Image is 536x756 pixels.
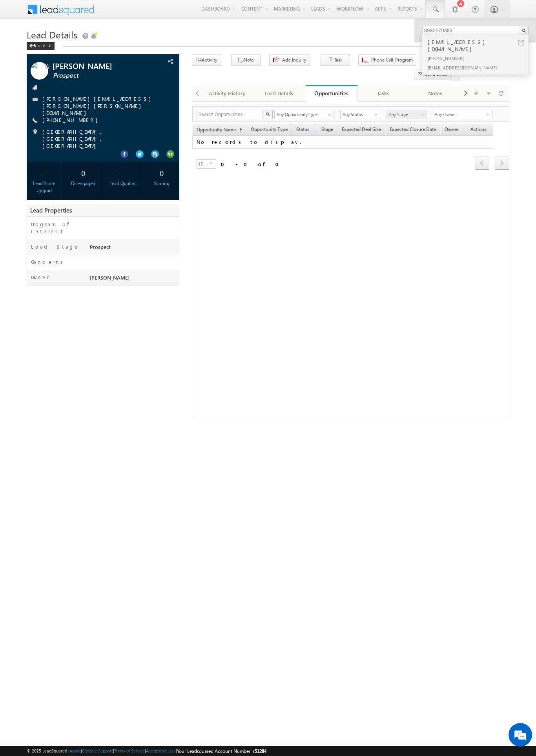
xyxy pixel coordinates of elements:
[107,165,138,180] div: --
[107,242,142,252] em: Start Chat
[475,156,489,170] span: prev
[29,180,60,194] div: Lead Score Upgrad
[312,89,352,97] div: Opportunities
[177,748,266,754] span: Your Leadsquared Account Number is
[338,125,385,135] a: Expected Deal Size
[192,136,494,149] td: No records to display.
[202,85,253,102] a: Activity History
[387,111,424,118] span: Any Stage
[321,126,333,132] span: Stage
[426,53,531,63] div: [PHONE_NUMBER]
[236,127,242,133] span: (sorted ascending)
[414,69,451,80] button: Send Email
[409,85,461,102] a: Notes
[371,56,413,64] span: Phone Call_Program
[27,42,55,50] div: Back
[88,243,179,254] div: Prospect
[27,28,77,41] span: Lead Details
[107,180,138,187] div: Lead Quality
[27,747,266,755] span: © 2025 LeadSquared | | | | |
[221,160,284,169] div: 0 - 0 of 0
[52,62,146,70] span: [PERSON_NAME]
[275,111,329,118] span: Any Opportunity Type
[386,125,440,135] a: Expected Closure Date
[255,748,266,754] span: 51284
[208,89,246,98] div: Activity History
[269,55,310,66] button: Add Inquiry
[422,26,529,35] input: Search Leads
[306,85,357,102] a: Opportunities
[68,165,99,180] div: 0
[129,4,148,23] div: Minimize live chat window
[41,41,132,51] div: Chat with us now
[342,126,381,132] span: Expected Deal Size
[13,41,33,51] img: d_60004797649_company_0_60004797649
[193,125,246,135] a: Opportunity Name(sorted ascending)
[42,128,165,149] span: [GEOGRAPHIC_DATA], [GEOGRAPHIC_DATA], [GEOGRAPHIC_DATA]
[146,748,176,753] a: Acceptable Use
[197,127,236,133] span: Opportunity Name
[495,157,509,170] a: next
[253,85,305,102] a: Lead Details
[475,157,489,170] a: prev
[340,110,380,119] a: Any Status
[482,111,492,118] a: Show All Items
[31,243,79,250] label: Lead Stage
[30,206,72,214] span: Lead Properties
[27,42,58,48] a: Back
[266,112,270,116] img: Search
[390,126,436,132] span: Expected Closure Date
[31,62,48,82] img: Profile photo
[321,55,350,66] button: Task
[31,221,82,235] label: Program of Interest
[29,165,60,180] div: --
[82,748,113,753] a: Contact Support
[90,274,129,281] span: [PERSON_NAME]
[416,89,454,98] div: Notes
[247,125,292,135] span: Opportunity Type
[146,180,177,187] div: Scoring
[31,258,66,265] label: Concerns
[69,748,81,753] a: About
[10,73,143,235] textarea: Type your message and hit 'Enter'
[53,72,147,80] span: Prospect
[260,89,298,98] div: Lead Details
[292,125,317,135] a: Status
[282,56,306,64] span: Add Inquiry
[467,125,493,135] span: Actions
[495,156,509,170] span: next
[231,55,261,66] button: Note
[387,110,427,119] a: Any Stage
[357,85,409,102] a: Tasks
[358,55,416,66] button: Phone Call_Program
[210,162,216,165] span: select
[42,116,102,124] span: [PHONE_NUMBER]
[31,274,49,281] label: Owner
[426,63,531,72] div: [EMAIL_ADDRESS][DOMAIN_NAME]
[426,38,531,53] div: [EMAIL_ADDRESS][DOMAIN_NAME]
[146,165,177,180] div: 0
[317,125,337,135] a: Stage
[341,111,378,118] span: Any Status
[197,160,210,168] span: 15
[68,180,99,187] div: Disengaged
[445,126,458,132] span: Owner
[433,110,492,119] input: Type to Search
[114,748,145,753] a: Terms of Service
[192,55,221,66] button: Activity
[274,110,334,119] a: Any Opportunity Type
[364,89,402,98] div: Tasks
[42,95,155,116] a: [PERSON_NAME][EMAIL_ADDRESS][PERSON_NAME][PERSON_NAME][DOMAIN_NAME]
